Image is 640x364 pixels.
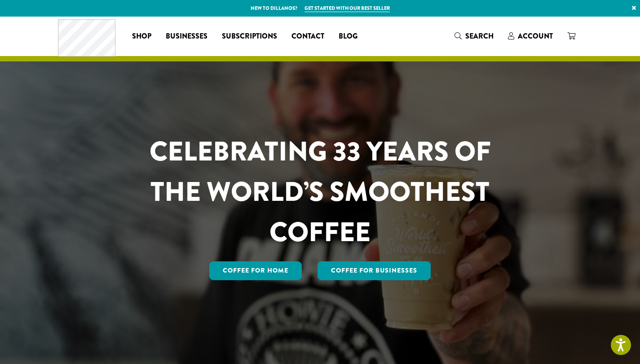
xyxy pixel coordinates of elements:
span: Search [465,31,494,41]
a: Coffee For Businesses [318,261,431,280]
a: Search [447,29,501,43]
a: Shop [125,29,159,43]
a: Coffee for Home [209,261,302,280]
span: Contact [291,31,324,42]
h1: CELEBRATING 33 YEARS OF THE WORLD’S SMOOTHEST COFFEE [123,131,517,252]
span: Businesses [166,31,207,42]
a: Get started with our best seller [305,4,390,12]
span: Blog [339,31,358,42]
span: Shop [132,31,151,42]
span: Subscriptions [222,31,277,42]
span: Account [518,31,553,41]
